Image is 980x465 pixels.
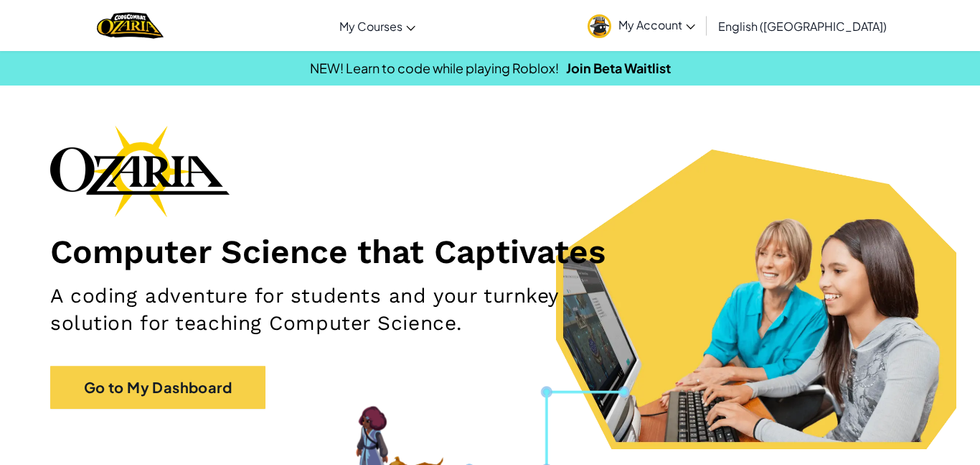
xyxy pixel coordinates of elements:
img: Ozaria branding logo [50,125,230,217]
img: avatar [588,14,611,38]
a: My Account [580,3,702,48]
a: Ozaria by CodeCombat logo [97,11,164,40]
img: Home [97,11,164,40]
span: My Courses [339,19,402,34]
a: Join Beta Waitlist [566,60,671,76]
span: English ([GEOGRAPHIC_DATA]) [718,19,887,34]
a: My Courses [332,6,423,45]
h1: Computer Science that Captivates [50,231,930,272]
h2: A coding adventure for students and your turnkey solution for teaching Computer Science. [50,282,639,337]
a: English ([GEOGRAPHIC_DATA]) [711,6,894,45]
span: My Account [618,17,695,32]
span: NEW! Learn to code while playing Roblox! [310,60,559,76]
a: Go to My Dashboard [50,366,265,409]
